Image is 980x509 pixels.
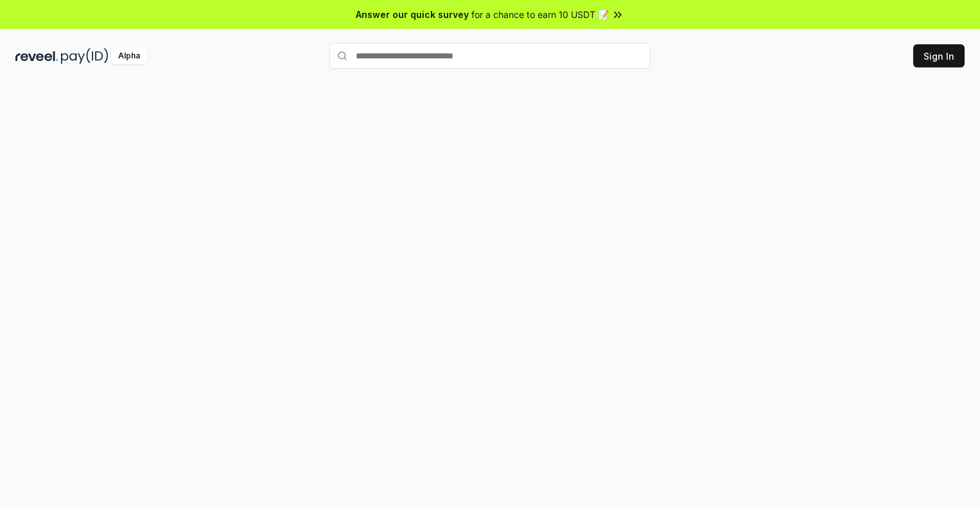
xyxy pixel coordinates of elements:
[61,48,109,64] img: pay_id
[111,48,147,64] div: Alpha
[913,44,965,67] button: Sign In
[15,48,58,64] img: reveel_dark
[471,8,609,21] span: for a chance to earn 10 USDT 📝
[356,8,469,21] span: Answer our quick survey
